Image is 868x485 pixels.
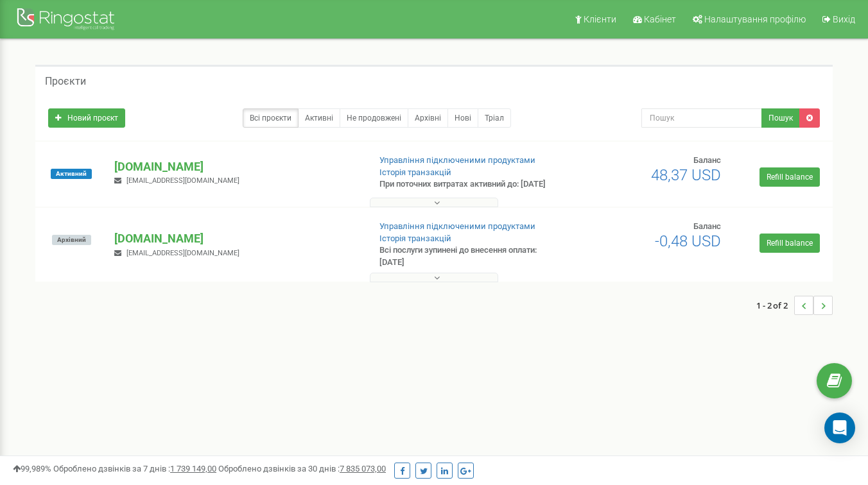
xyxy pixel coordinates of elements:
a: Управління підключеними продуктами [379,155,535,165]
a: Новий проєкт [48,108,125,128]
span: -0,48 USD [655,232,721,250]
span: Баланс [693,221,721,231]
nav: ... [756,283,833,328]
a: Не продовжені [340,108,408,128]
a: Управління підключеними продуктами [379,221,535,231]
span: Оброблено дзвінків за 7 днів : [53,464,216,473]
h5: Проєкти [45,76,86,87]
img: Ringostat Logo [16,5,119,35]
span: Кабінет [644,14,676,24]
span: 48,37 USD [651,166,721,184]
span: Налаштування профілю [704,14,806,24]
a: Історія транзакцій [379,167,451,177]
u: 7 835 073,00 [340,464,386,473]
span: Вихід [833,14,855,24]
p: Всі послуги зупинені до внесення оплати: [DATE] [379,244,558,268]
a: Всі проєкти [243,108,299,128]
span: Оброблено дзвінків за 30 днів : [218,464,386,473]
span: Активний [51,169,92,179]
a: Активні [298,108,340,128]
a: Архівні [408,108,448,128]
span: [EMAIL_ADDRESS][DOMAIN_NAME] [126,176,239,185]
p: [DOMAIN_NAME] [114,230,359,247]
span: 99,989% [13,464,51,473]
a: Історія транзакцій [379,234,451,243]
span: 1 - 2 of 2 [756,296,794,315]
a: Refill balance [759,234,820,253]
div: Open Intercom Messenger [824,413,855,443]
p: [DOMAIN_NAME] [114,158,359,175]
a: Тріал [478,108,511,128]
span: [EMAIL_ADDRESS][DOMAIN_NAME] [126,249,239,257]
span: Архівний [52,235,91,245]
span: Клієнти [584,14,616,24]
p: При поточних витратах активний до: [DATE] [379,178,558,191]
u: 1 739 149,00 [170,464,216,473]
button: Пошук [761,108,800,128]
span: Баланс [693,155,721,165]
a: Нові [447,108,478,128]
a: Refill balance [759,167,820,187]
input: Пошук [641,108,762,128]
